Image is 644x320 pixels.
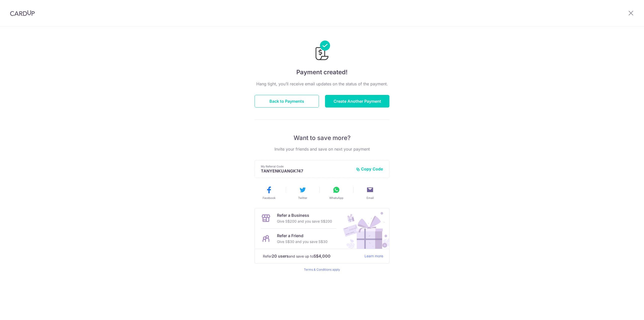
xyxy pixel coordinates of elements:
[367,196,374,200] span: Email
[329,196,343,200] span: WhatsApp
[254,186,284,200] button: Facebook
[277,233,328,239] p: Refer a Friend
[277,239,328,245] p: Give S$30 and you save S$30
[298,196,307,200] span: Twitter
[255,146,389,152] p: Invite your friends and save on next your payment
[261,168,352,173] p: TANYENKUANGK747
[255,95,319,108] button: Back to Payments
[313,253,331,259] strong: S$4,000
[277,218,332,224] p: Give S$200 and you save S$200
[288,186,317,200] button: Twitter
[365,253,383,259] a: Learn more
[314,41,330,62] img: Payments
[356,166,383,171] button: Copy Code
[355,186,385,200] button: Email
[321,186,351,200] button: WhatsApp
[263,196,275,200] span: Facebook
[304,268,340,271] a: Terms & Conditions apply
[338,208,389,249] img: Refer
[272,253,289,259] strong: 20 users
[255,68,389,77] h4: Payment created!
[10,10,35,16] img: CardUp
[255,134,389,142] p: Want to save more?
[263,253,360,259] p: Refer and save up to
[277,212,332,218] p: Refer a Business
[325,95,389,108] button: Create Another Payment
[255,81,389,87] p: Hang tight, you’ll receive email updates on the status of the payment.
[261,164,352,168] p: My Referral Code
